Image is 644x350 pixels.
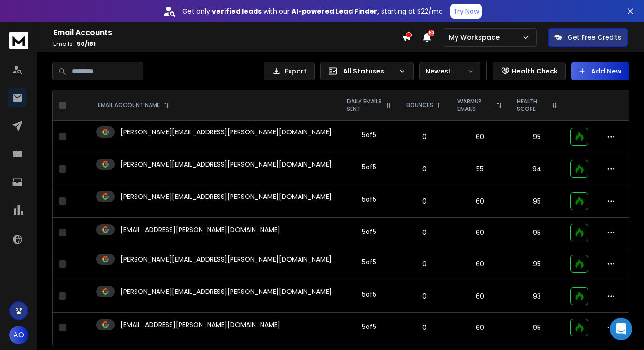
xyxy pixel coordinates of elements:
[212,7,262,16] strong: verified leads
[450,248,509,280] td: 60
[509,280,565,313] td: 93
[264,62,315,80] button: Export
[404,292,444,301] p: 0
[120,225,280,234] p: [EMAIL_ADDRESS][PERSON_NAME][DOMAIN_NAME]
[347,98,382,113] p: DAILY EMAILS SENT
[509,153,565,185] td: 94
[120,255,332,264] p: [PERSON_NAME][EMAIL_ADDRESS][PERSON_NAME][DOMAIN_NAME]
[404,323,444,332] p: 0
[120,127,332,137] p: [PERSON_NAME][EMAIL_ADDRESS][PERSON_NAME][DOMAIN_NAME]
[404,259,444,269] p: 0
[548,28,628,47] button: Get Free Credits
[449,33,503,42] p: My Workspace
[512,66,558,76] p: Health Check
[362,227,376,236] div: 5 of 5
[362,257,376,267] div: 5 of 5
[120,160,332,169] p: [PERSON_NAME][EMAIL_ADDRESS][PERSON_NAME][DOMAIN_NAME]
[362,195,376,204] div: 5 of 5
[53,27,402,38] h1: Email Accounts
[450,121,509,153] td: 60
[77,40,96,48] span: 50 / 181
[450,185,509,218] td: 60
[98,102,169,109] div: EMAIL ACCOUNT NAME
[362,290,376,299] div: 5 of 5
[362,162,376,172] div: 5 of 5
[362,322,376,331] div: 5 of 5
[120,320,280,329] p: [EMAIL_ADDRESS][PERSON_NAME][DOMAIN_NAME]
[568,33,621,42] p: Get Free Credits
[406,102,433,109] p: BOUNCES
[120,287,332,296] p: [PERSON_NAME][EMAIL_ADDRESS][PERSON_NAME][DOMAIN_NAME]
[53,40,402,48] p: Emails :
[509,313,565,343] td: 95
[182,7,443,16] p: Get only with our starting at $22/mo
[453,7,479,16] p: Try Now
[120,192,332,201] p: [PERSON_NAME][EMAIL_ADDRESS][PERSON_NAME][DOMAIN_NAME]
[493,62,566,80] button: Health Check
[404,132,444,141] p: 0
[571,62,629,80] button: Add New
[428,30,434,36] span: 50
[9,32,28,49] img: logo
[450,4,482,19] button: Try Now
[404,228,444,237] p: 0
[419,62,480,80] button: Newest
[362,130,376,139] div: 5 of 5
[610,318,632,340] div: Open Intercom Messenger
[450,153,509,185] td: 55
[450,280,509,313] td: 60
[517,98,548,113] p: HEALTH SCORE
[509,248,565,280] td: 95
[343,66,395,76] p: All Statuses
[9,326,28,344] button: AO
[509,185,565,218] td: 95
[404,197,444,206] p: 0
[404,164,444,174] p: 0
[292,7,379,16] strong: AI-powered Lead Finder,
[509,218,565,248] td: 95
[450,313,509,343] td: 60
[450,218,509,248] td: 60
[509,121,565,153] td: 95
[457,98,493,113] p: WARMUP EMAILS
